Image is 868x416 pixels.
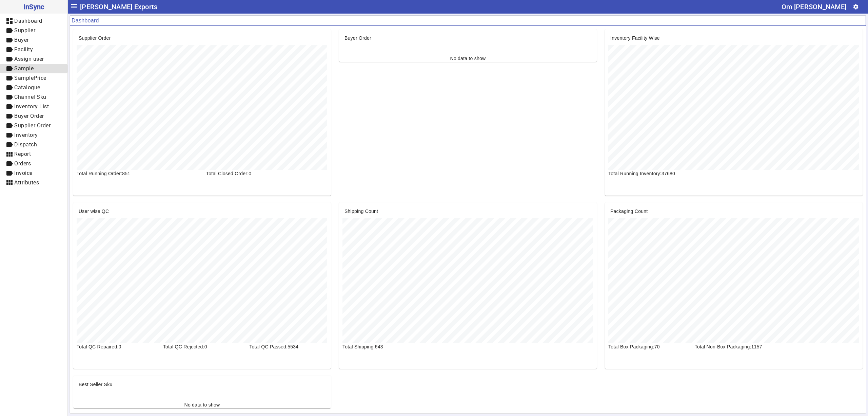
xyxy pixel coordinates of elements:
[339,202,597,215] mat-card-header: Shipping Count
[14,170,33,176] span: Invoice
[159,343,245,350] div: Total QC Rejected:0
[604,170,734,177] div: Total Running Inventory:37680
[5,131,14,139] mat-icon: label
[14,179,39,186] span: Attributes
[73,202,331,215] mat-card-header: User wise QC
[14,160,31,167] span: Orders
[14,18,42,24] span: Dashboard
[604,343,691,350] div: Total Box Packaging:70
[184,401,220,408] div: No data to show
[14,94,46,100] span: Channel Sku
[5,1,62,12] span: InSync
[14,122,51,129] span: Supplier Order
[605,29,863,41] mat-card-header: Inventory Facility Wise
[5,169,14,177] mat-icon: label
[14,56,44,62] span: Assign user
[73,170,202,177] div: Total Running Order:851
[5,26,14,35] mat-icon: label
[14,132,38,138] span: Inventory
[14,27,35,34] span: Supplier
[5,150,14,158] mat-icon: view_module
[14,65,34,72] span: Sample
[14,103,49,110] span: Inventory List
[691,343,820,350] div: Total Non-Box Packaging:1157
[5,122,14,130] mat-icon: label
[80,1,157,12] span: [PERSON_NAME] Exports
[73,376,331,388] mat-card-header: Best Seller Sku
[14,46,33,53] span: Facility
[14,75,46,81] span: SamplePrice
[339,29,597,41] mat-card-header: Buyer Order
[5,160,14,168] mat-icon: label
[202,170,332,177] div: Total Closed Order:0
[605,202,863,215] mat-card-header: Packaging Count
[5,46,14,54] mat-icon: label
[782,1,846,12] div: Om [PERSON_NAME]
[5,141,14,149] mat-icon: label
[338,343,425,350] div: Total Shipping:643
[14,141,37,148] span: Dispatch
[5,65,14,73] mat-icon: label
[5,179,14,187] mat-icon: view_module
[14,37,29,43] span: Buyer
[73,343,159,350] div: Total QC Repaired:0
[5,84,14,92] mat-icon: label
[14,151,31,157] span: Report
[5,17,14,25] mat-icon: dashboard
[70,16,866,26] mat-card-header: Dashboard
[5,103,14,111] mat-icon: label
[14,113,44,119] span: Buyer Order
[5,93,14,101] mat-icon: label
[450,55,486,62] div: No data to show
[245,343,332,350] div: Total QC Passed:5534
[853,4,859,10] mat-icon: settings
[14,84,40,91] span: Catalogue
[5,36,14,44] mat-icon: label
[73,29,331,41] mat-card-header: Supplier Order
[5,55,14,63] mat-icon: label
[5,74,14,82] mat-icon: label
[70,2,78,10] mat-icon: menu
[5,112,14,120] mat-icon: label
